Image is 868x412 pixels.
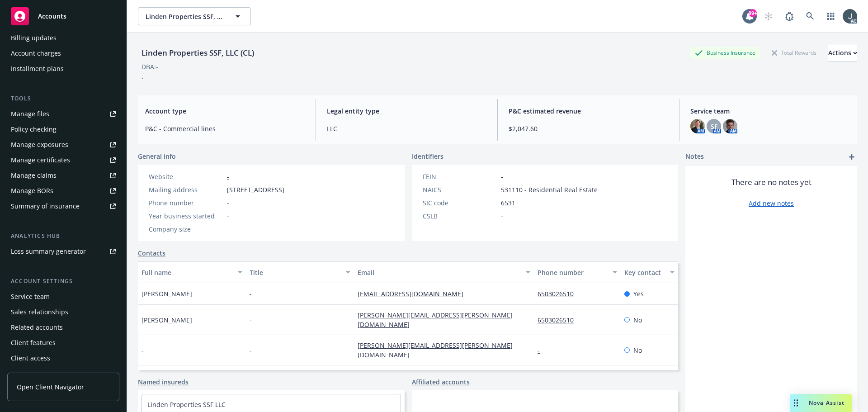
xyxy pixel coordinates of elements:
a: Manage files [7,107,119,121]
a: Linden Properties SSF LLC [147,400,226,409]
div: Service team [11,289,50,304]
span: Accounts [38,13,66,20]
div: Manage files [11,107,49,121]
a: Search [801,7,819,25]
div: Year business started [149,211,223,221]
a: Policy checking [7,122,119,137]
span: Account type [145,106,305,116]
span: - [227,224,229,234]
div: FEIN [423,172,497,181]
img: photo [843,9,857,24]
a: Billing updates [7,31,119,45]
a: Manage BORs [7,184,119,198]
span: No [633,315,642,325]
a: Named insureds [138,377,189,387]
button: Phone number [534,261,620,283]
a: - [227,172,229,181]
img: photo [723,119,737,133]
div: Analytics hub [7,232,119,241]
button: Actions [828,44,857,62]
span: Notes [685,152,704,162]
span: - [250,346,252,355]
span: - [250,289,252,298]
span: - [227,198,229,208]
span: P&C - Commercial lines [145,124,305,133]
a: Loss summary generator [7,244,119,259]
img: photo [690,119,705,133]
a: Manage certificates [7,153,119,167]
a: Accounts [7,4,119,29]
span: Nova Assist [809,399,844,407]
div: Manage certificates [11,153,70,167]
div: Account settings [7,277,119,286]
span: General info [138,152,176,161]
span: - [142,346,144,355]
div: Phone number [149,198,223,208]
div: SIC code [423,198,497,208]
div: Tools [7,94,119,103]
span: . [142,72,143,81]
div: Policy checking [11,122,57,137]
button: Key contact [621,261,678,283]
span: Legal entity type [327,106,486,116]
a: Related accounts [7,320,119,335]
span: Linden Properties SSF, LLC (CL) [146,12,224,21]
a: Sales relationships [7,305,119,319]
div: CSLB [423,211,497,221]
div: Website [149,172,223,181]
a: Client features [7,336,119,350]
button: Linden Properties SSF, LLC (CL) [138,7,251,25]
span: P&C estimated revenue [509,106,668,116]
div: Billing updates [11,31,57,45]
span: - [250,315,252,325]
button: Email [354,261,534,283]
span: - [227,211,229,221]
a: Affiliated accounts [412,377,470,387]
button: Title [246,261,354,283]
div: Loss summary generator [11,244,86,259]
span: [PERSON_NAME] [142,289,192,298]
a: [PERSON_NAME][EMAIL_ADDRESS][PERSON_NAME][DOMAIN_NAME] [358,311,513,329]
a: [PERSON_NAME][EMAIL_ADDRESS][PERSON_NAME][DOMAIN_NAME] [358,341,513,359]
a: Add new notes [749,199,794,208]
a: Contacts [138,248,165,258]
div: NAICS [423,185,497,194]
div: Title [250,268,340,277]
div: Company size [149,224,223,234]
span: Identifiers [412,152,443,161]
span: Service team [690,106,850,116]
div: Sales relationships [11,305,68,319]
span: No [633,346,642,355]
span: $2,047.60 [509,124,668,133]
span: [STREET_ADDRESS] [227,185,284,194]
a: - [538,346,547,355]
span: Open Client Navigator [17,382,84,392]
span: SF [711,122,717,131]
div: Total Rewards [767,47,821,58]
span: 6531 [501,198,515,208]
a: Account charges [7,46,119,61]
a: Summary of insurance [7,199,119,213]
a: 6503026510 [538,289,581,298]
div: Linden Properties SSF, LLC (CL) [138,47,258,59]
div: Installment plans [11,62,64,76]
div: Mailing address [149,185,223,194]
a: add [846,152,857,162]
div: Drag to move [790,394,802,412]
div: Client access [11,351,50,365]
div: Email [358,268,520,277]
div: Client features [11,336,56,350]
div: Phone number [538,268,607,277]
a: Client access [7,351,119,365]
a: Switch app [822,7,840,25]
span: - [501,172,503,181]
a: Start snowing [759,7,778,25]
a: 6503026510 [538,316,581,324]
a: Manage exposures [7,137,119,152]
div: Key contact [624,268,665,277]
span: [PERSON_NAME] [142,315,192,325]
div: DBA: - [142,62,158,71]
button: Full name [138,261,246,283]
a: Report a Bug [780,7,798,25]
